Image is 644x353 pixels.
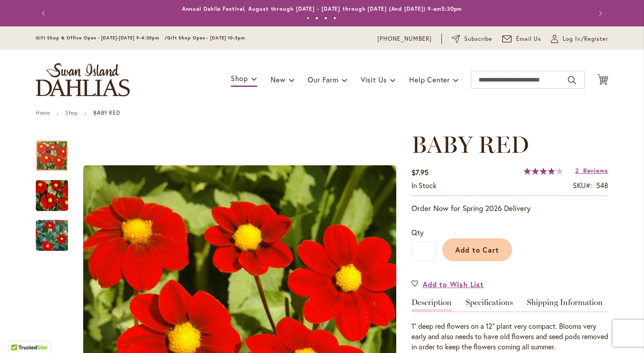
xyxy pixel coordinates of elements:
a: Description [411,298,452,311]
span: 2 [575,166,579,175]
p: Order Now for Spring 2026 Delivery [411,203,608,214]
div: 1" deep red flowers on a 12" plant very compact. Blooms very early and also needs to have old flo... [411,321,608,352]
span: New [271,75,285,84]
img: BABY RED [20,207,84,265]
span: Add to Cart [455,245,500,254]
span: Our Farm [308,75,338,84]
button: Previous [36,4,54,22]
a: Shipping Information [527,298,603,311]
iframe: Launch Accessibility Center [7,321,32,346]
span: BABY RED [411,130,529,159]
span: In stock [411,181,436,190]
a: [PHONE_NUMBER] [377,34,432,43]
div: Detailed Product Info [411,298,608,352]
a: Add to Wish List [411,279,484,289]
div: 548 [596,181,608,191]
a: Email Us [502,34,542,43]
a: 2 Reviews [575,166,608,175]
button: 2 of 4 [315,17,318,20]
button: 4 of 4 [333,17,336,20]
strong: BABY RED [93,109,120,116]
img: BABY RED [20,174,84,217]
button: Next [590,4,608,22]
span: Subscribe [464,34,492,43]
a: Log In/Register [551,34,608,43]
button: 1 of 4 [306,17,309,20]
a: Home [36,109,50,116]
span: Gift Shop Open - [DATE] 10-3pm [167,35,245,41]
a: Specifications [466,298,513,311]
span: $7.95 [411,168,428,177]
button: 3 of 4 [324,17,327,20]
strong: SKU [573,181,592,190]
span: Log In/Register [563,34,608,43]
span: Qty [411,228,424,237]
button: Add to Cart [442,238,512,261]
span: Add to Wish List [423,279,484,289]
div: BABY RED [36,211,68,251]
a: Subscribe [452,34,492,43]
a: Annual Dahlia Festival, August through [DATE] - [DATE] through [DATE] (And [DATE]) 9-am5:30pm [182,5,462,12]
span: Email Us [516,34,542,43]
div: 83% [524,168,563,175]
span: Visit Us [361,75,387,84]
span: Reviews [583,166,608,175]
div: BABY RED [36,131,77,171]
span: Gift Shop & Office Open - [DATE]-[DATE] 9-4:30pm / [36,35,167,41]
div: Availability [411,181,436,191]
a: store logo [36,63,130,96]
div: BABY RED [36,171,77,211]
span: Shop [231,73,248,83]
a: Shop [65,109,78,116]
span: Help Center [409,75,450,84]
